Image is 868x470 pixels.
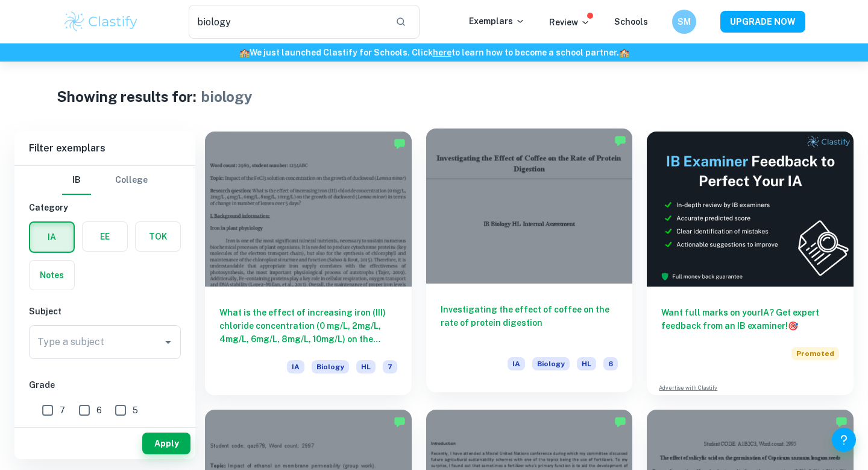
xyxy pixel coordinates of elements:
a: Advertise with Clastify [659,384,717,392]
h6: Grade [29,378,181,392]
span: IA [508,357,525,370]
h6: What is the effect of increasing iron (III) chloride concentration (0 mg/L, 2mg/L, 4mg/L, 6mg/L, ... [219,306,397,346]
a: Want full marks on yourIA? Get expert feedback from an IB examiner!PromotedAdvertise with Clastify [647,132,854,395]
h6: We just launched Clastify for Schools. Click to learn how to become a school partner. [2,46,866,59]
button: IB [62,166,91,195]
button: Open [160,334,177,351]
span: 5 [133,404,138,417]
span: Biology [532,357,570,370]
div: Filter type choice [62,166,148,195]
span: 7 [383,360,397,373]
button: College [115,166,148,195]
span: HL [356,360,376,373]
button: SM [672,10,696,34]
span: 6 [603,357,618,370]
a: What is the effect of increasing iron (III) chloride concentration (0 mg/L, 2mg/L, 4mg/L, 6mg/L, ... [205,132,412,395]
button: TOK [136,222,180,251]
a: here [433,48,451,57]
a: Investigating the effect of coffee on the rate of protein digestionIABiologyHL6 [426,132,633,395]
img: Marked [835,416,848,428]
span: HL [577,357,596,370]
span: 🏫 [619,48,629,57]
button: Notes [30,261,74,290]
h6: Category [29,201,181,214]
span: 🎯 [788,321,798,331]
p: Review [549,16,590,29]
img: Marked [614,416,626,428]
h1: biology [201,86,253,107]
img: Marked [614,135,626,147]
img: Thumbnail [647,132,854,287]
h6: Subject [29,305,181,318]
span: 6 [96,404,102,417]
span: IA [287,360,304,373]
img: Marked [394,416,406,428]
h1: Showing results for: [57,86,197,107]
h6: Investigating the effect of coffee on the rate of protein digestion [441,303,618,343]
img: Marked [394,138,406,150]
span: Promoted [791,347,839,360]
h6: Want full marks on your IA ? Get expert feedback from an IB examiner! [661,306,839,332]
span: 7 [60,404,65,417]
button: EE [83,222,127,251]
input: Search for any exemplars... [189,5,386,39]
button: Help and Feedback [832,428,856,452]
h6: SM [678,15,691,28]
h6: Filter exemplars [14,132,195,165]
button: IA [30,223,74,252]
span: Biology [312,360,349,373]
span: 🏫 [239,48,250,57]
button: UPGRADE NOW [720,11,805,33]
a: Schools [614,17,648,27]
button: Apply [142,433,190,454]
p: Exemplars [469,14,525,28]
img: Clastify logo [63,10,139,34]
